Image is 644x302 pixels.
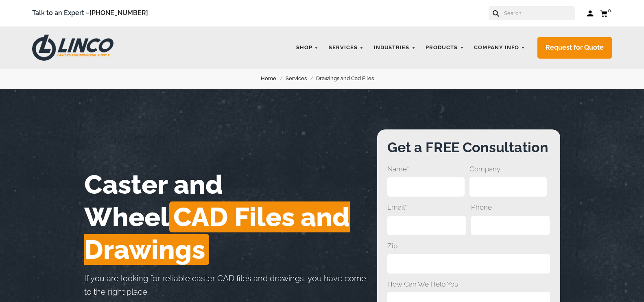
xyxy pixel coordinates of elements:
[316,74,383,83] a: Drawings and Cad Files
[370,40,420,56] a: Industries
[387,216,466,235] input: Email*
[587,9,594,18] a: Log in
[286,74,316,83] a: Services
[84,272,367,299] p: If you are looking for reliable caster CAD files and drawings, you have come to the right place.
[471,216,550,235] input: Phone
[471,201,550,213] span: Phone
[325,40,368,56] a: Services
[387,163,465,175] span: Name*
[470,40,529,56] a: Company Info
[387,140,550,155] h3: Get a FREE Consultation
[387,177,465,197] input: Name*
[292,40,323,56] a: Shop
[600,8,612,18] a: 0
[32,8,148,19] span: Talk to an Expert –
[32,35,114,61] img: LINCO CASTERS & INDUSTRIAL SUPPLY
[503,6,575,20] input: Search
[387,201,466,213] span: Email*
[537,37,612,59] a: Request for Quote
[261,74,286,83] a: Home
[387,240,550,252] span: Zip
[90,9,148,17] a: [PHONE_NUMBER]
[608,7,611,13] span: 0
[84,201,350,265] span: CAD Files and Drawings
[469,177,547,197] input: Company
[84,168,367,266] h1: Caster and Wheel
[421,40,468,56] a: Products
[387,254,550,274] input: Zip
[387,278,550,290] span: How Can We Help You
[469,163,547,175] span: Company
